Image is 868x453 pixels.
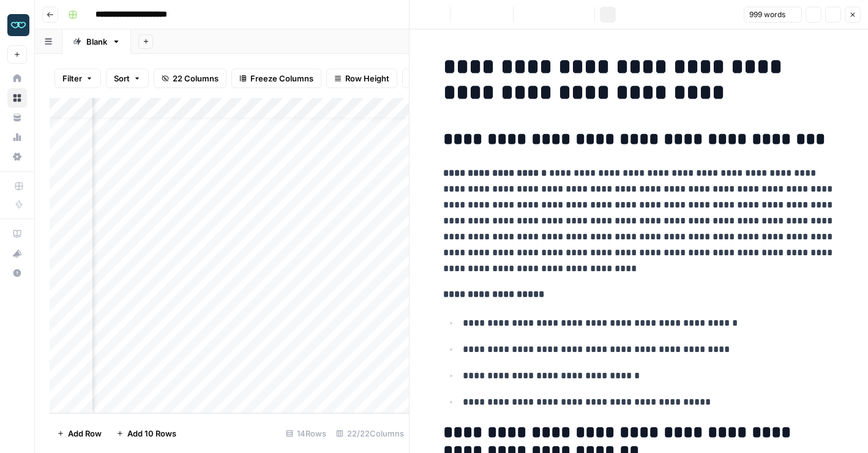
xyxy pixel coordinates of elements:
[106,69,149,88] button: Sort
[7,88,27,108] a: Browse
[749,9,785,20] span: 999 words
[345,72,389,84] span: Row Height
[109,424,184,443] button: Add 10 Rows
[7,14,29,36] img: Zola Inc Logo
[154,69,226,88] button: 22 Columns
[231,69,321,88] button: Freeze Columns
[7,10,27,40] button: Workspace: Zola Inc
[86,36,107,48] div: Blank
[7,244,27,263] button: What's new?
[173,72,219,84] span: 22 Columns
[281,424,331,443] div: 14 Rows
[8,244,26,263] div: What's new?
[744,7,802,23] button: 999 words
[50,424,109,443] button: Add Row
[54,69,101,88] button: Filter
[331,424,409,443] div: 22/22 Columns
[62,72,82,84] span: Filter
[7,127,27,147] a: Usage
[62,29,131,54] a: Blank
[127,427,176,440] span: Add 10 Rows
[7,263,27,283] button: Help + Support
[7,224,27,244] a: AirOps Academy
[250,72,313,84] span: Freeze Columns
[7,147,27,167] a: Settings
[7,69,27,88] a: Home
[7,108,27,127] a: Your Data
[68,427,102,440] span: Add Row
[326,69,397,88] button: Row Height
[114,72,130,84] span: Sort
